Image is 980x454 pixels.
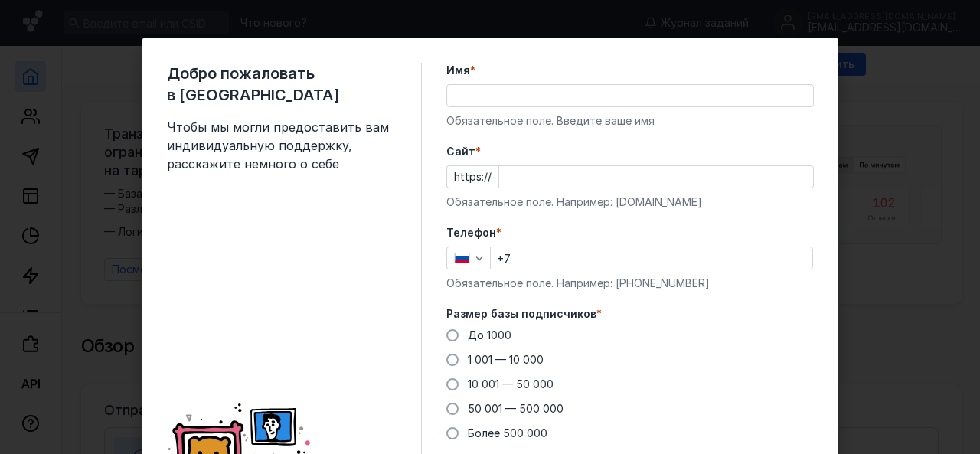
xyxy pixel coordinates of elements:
span: Телефон [446,225,496,240]
span: Добро пожаловать в [GEOGRAPHIC_DATA] [167,63,397,106]
span: Размер базы подписчиков [446,306,596,322]
span: Чтобы мы могли предоставить вам индивидуальную поддержку, расскажите немного о себе [167,118,397,173]
div: Обязательное поле. Например: [DOMAIN_NAME] [446,194,814,210]
span: Имя [446,63,470,78]
span: До 1000 [468,328,511,341]
div: Обязательное поле. Например: [PHONE_NUMBER] [446,276,814,291]
span: 10 001 — 50 000 [468,377,554,390]
span: Более 500 000 [468,426,547,439]
span: Cайт [446,144,475,159]
span: 50 001 — 500 000 [468,402,563,415]
span: 1 001 — 10 000 [468,353,544,366]
div: Обязательное поле. Введите ваше имя [446,113,814,129]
